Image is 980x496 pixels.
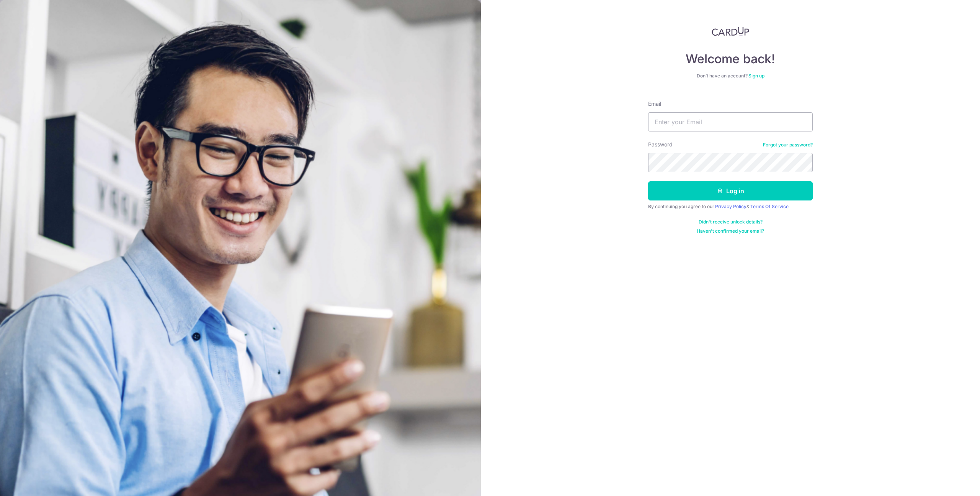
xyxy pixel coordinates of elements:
[648,112,813,131] input: Enter your Email
[648,100,661,108] label: Email
[648,181,813,200] button: Log in
[648,204,813,210] div: By continuing you agree to our &
[648,73,813,79] div: Don’t have an account?
[697,228,764,234] a: Haven't confirmed your email?
[648,141,673,148] label: Password
[699,219,763,225] a: Didn't receive unlock details?
[648,51,813,67] h4: Welcome back!
[748,73,764,79] a: Sign up
[750,204,789,209] a: Terms Of Service
[712,27,749,36] img: CardUp Logo
[763,142,813,148] a: Forgot your password?
[715,204,746,209] a: Privacy Policy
